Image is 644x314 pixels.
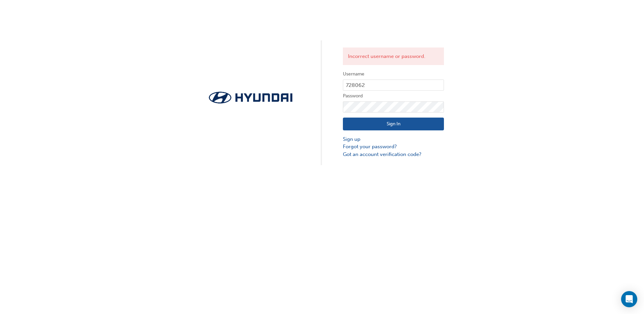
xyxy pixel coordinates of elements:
[343,143,444,151] a: Forgot your password?
[343,80,444,91] input: Username
[343,48,444,65] div: Incorrect username or password.
[343,92,444,100] label: Password
[621,291,637,307] div: Open Intercom Messenger
[343,118,444,130] button: Sign In
[343,151,444,158] a: Got an account verification code?
[343,70,444,78] label: Username
[343,135,444,143] a: Sign up
[200,90,301,105] img: Trak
